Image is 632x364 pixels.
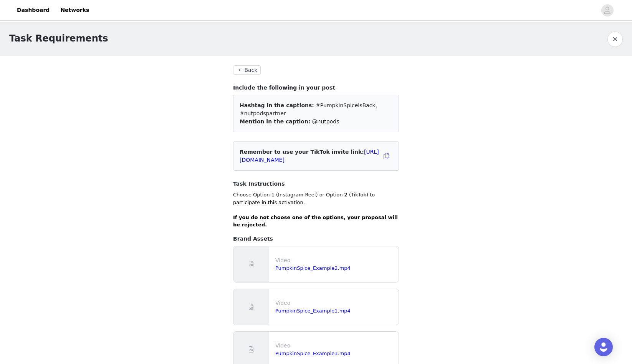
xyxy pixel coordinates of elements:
[604,4,611,17] div: avatar
[233,84,399,92] h4: Include the following in your post
[594,338,613,356] div: Open Intercom Messenger
[56,2,94,19] a: Networks
[233,65,261,75] button: Back
[233,235,399,243] h4: Brand Assets
[233,180,399,188] h4: Task Instructions
[9,32,108,45] h1: Task Requirements
[233,214,398,228] strong: If you do not choose one of the options, your proposal will be rejected.
[275,299,395,307] p: Video
[275,342,395,350] p: Video
[233,191,399,206] p: Choose Option 1 (Instagram Reel) or Option 2 (TikTok) to participate in this activation.
[240,149,379,163] span: Remember to use your TikTok invite link:
[12,2,54,19] a: Dashboard
[275,256,395,264] p: Video
[275,308,351,314] a: PumpkinSpice_Example1.mp4
[240,102,314,108] span: Hashtag in the captions:
[240,118,310,125] span: Mention in the caption:
[312,118,339,125] span: @nutpods
[275,351,351,356] a: PumpkinSpice_Example3.mp4
[275,265,351,271] a: PumpkinSpice_Example2.mp4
